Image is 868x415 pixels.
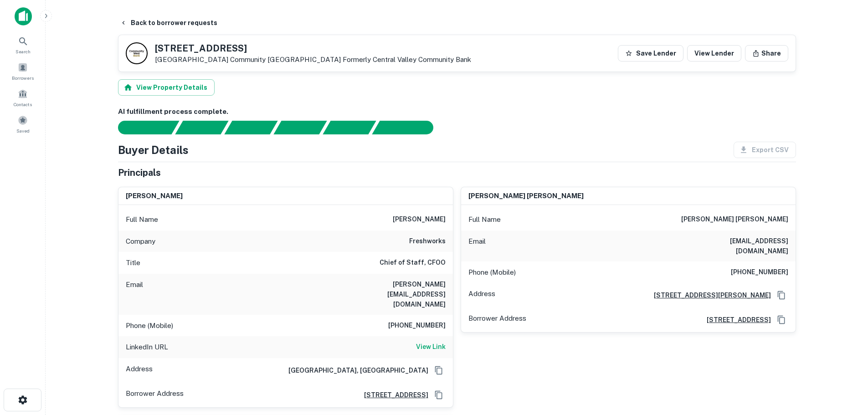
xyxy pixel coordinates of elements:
[116,15,221,31] button: Back to borrower requests
[618,45,683,61] button: Save Lender
[126,364,153,377] p: Address
[468,313,526,327] p: Borrower Address
[468,267,516,278] p: Phone (Mobile)
[12,74,34,82] span: Borrowers
[14,101,32,108] span: Contacts
[731,267,788,278] h6: [PHONE_NUMBER]
[126,214,158,225] p: Full Name
[107,121,175,134] div: Sending borrower request to AI...
[15,48,31,55] span: Search
[681,214,788,225] h6: [PERSON_NAME] [PERSON_NAME]
[281,365,428,375] h6: [GEOGRAPHIC_DATA], [GEOGRAPHIC_DATA]
[118,107,796,117] h6: AI fulfillment process complete.
[357,390,428,400] a: [STREET_ADDRESS]
[679,236,788,256] h6: [EMAIL_ADDRESS][DOMAIN_NAME]
[230,56,471,63] a: Community [GEOGRAPHIC_DATA] Formerly Central Valley Community Bank
[175,121,228,134] div: Your request is received and processing...
[126,388,184,402] p: Borrower Address
[416,342,446,352] h6: View Link
[126,236,155,247] p: Company
[775,313,788,327] button: Copy Address
[273,121,327,134] div: Principals found, AI now looking for contact information...
[416,342,446,353] a: View Link
[224,121,277,134] div: Documents found, AI parsing details...
[468,191,584,201] h6: [PERSON_NAME] [PERSON_NAME]
[775,288,788,302] button: Copy Address
[468,236,486,256] p: Email
[155,56,471,64] p: [GEOGRAPHIC_DATA]
[822,342,868,386] iframe: Chat Widget
[468,288,495,302] p: Address
[118,79,215,96] button: View Property Details
[372,121,444,134] div: AI fulfillment process complete.
[16,127,30,134] span: Saved
[432,388,446,402] button: Copy Address
[3,85,43,110] a: Contacts
[432,364,446,377] button: Copy Address
[380,257,446,268] h6: Chief of Staff, CFOO
[393,214,446,225] h6: [PERSON_NAME]
[468,214,501,225] p: Full Name
[126,257,140,268] p: Title
[118,142,189,158] h4: Buyer Details
[3,32,43,57] a: Search
[155,44,471,53] h5: [STREET_ADDRESS]
[745,45,788,61] button: Share
[647,290,771,300] a: [STREET_ADDRESS][PERSON_NAME]
[126,320,173,331] p: Phone (Mobile)
[409,236,446,247] h6: freshworks
[3,112,43,136] a: Saved
[687,45,741,61] a: View Lender
[118,166,161,179] h5: Principals
[126,279,143,309] p: Email
[3,59,43,83] a: Borrowers
[126,342,168,353] p: LinkedIn URL
[699,315,771,325] a: [STREET_ADDRESS]
[388,320,446,331] h6: [PHONE_NUMBER]
[336,279,446,309] h6: [PERSON_NAME][EMAIL_ADDRESS][DOMAIN_NAME]
[15,7,32,26] img: capitalize-icon.png
[126,191,183,201] h6: [PERSON_NAME]
[323,121,376,134] div: Principals found, still searching for contact information. This may take time...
